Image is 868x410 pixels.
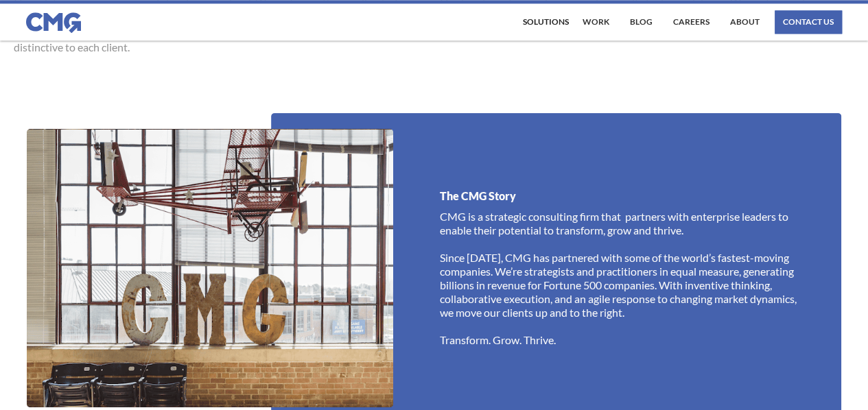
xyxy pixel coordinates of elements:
div: contact us [783,18,834,26]
a: Careers [670,10,713,34]
a: About [727,10,763,34]
p: CMG is a strategic consulting firm that partners with enterprise leaders to enable their potentia... [440,210,803,347]
a: work [579,10,613,34]
div: Solutions [523,18,569,26]
h2: The CMG Story [440,189,803,203]
a: Blog [626,10,656,34]
img: CMG logo in blue. [26,12,81,33]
